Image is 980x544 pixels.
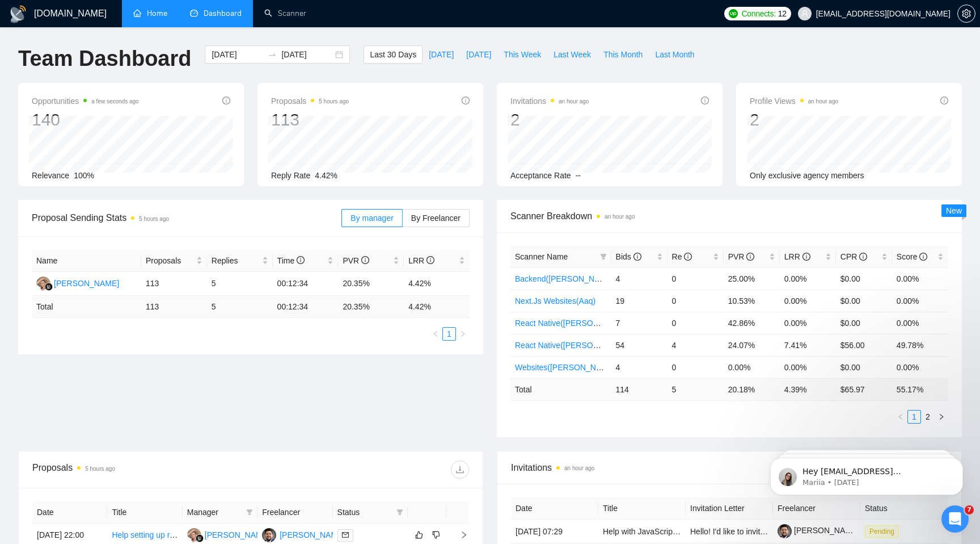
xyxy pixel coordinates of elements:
div: Proposals [32,461,251,479]
button: like [412,528,426,542]
span: dashboard [190,9,198,17]
a: Pending [865,526,903,535]
td: 113 [141,296,207,318]
span: [DATE] [429,48,454,61]
button: Last Month [649,45,700,64]
span: Manager [187,506,242,518]
a: Websites([PERSON_NAME]) [515,363,618,372]
td: 0.00% [892,290,948,312]
span: This Week [504,48,541,61]
span: Invitations [510,94,589,108]
td: 7.41% [780,334,836,356]
button: left [894,410,907,424]
td: $ 65.97 [836,378,892,400]
td: 113 [141,272,207,296]
td: 25.00% [724,267,780,290]
td: 55.17 % [892,378,948,400]
a: [PERSON_NAME] [778,526,859,535]
span: Acceptance Rate [510,171,571,180]
td: 0.00% [892,312,948,334]
span: info-circle [802,253,810,261]
span: info-circle [746,253,754,261]
span: Bids [616,252,641,261]
button: dislike [429,528,443,542]
th: Invitation Letter [686,497,773,520]
li: 1 [907,410,921,424]
time: 5 hours ago [139,216,169,222]
td: Help with JavaScript (Tabulator using a REST API endpopint) [598,520,686,543]
a: 2 [922,411,934,423]
span: Proposals [271,94,349,108]
td: 4.42% [404,272,470,296]
td: $56.00 [836,334,892,356]
td: 19 [611,290,668,312]
img: upwork-logo.png [729,9,738,18]
time: an hour ago [559,98,589,104]
span: left [897,413,904,420]
span: info-circle [297,256,305,264]
td: 20.35 % [338,296,404,318]
li: Previous Page [894,410,907,424]
span: Connects: [741,7,775,20]
a: homeHome [133,9,167,18]
td: 00:12:34 [273,296,339,318]
span: Last 30 Days [370,48,416,61]
a: VZ[PERSON_NAME] [36,278,119,287]
a: Help with JavaScript (Tabulator using a REST API endpopint) [603,527,818,536]
td: 4.39 % [780,378,836,400]
th: Manager [183,501,257,524]
span: Reply Rate [271,171,310,180]
iframe: Intercom notifications message [753,434,980,513]
td: 4 [611,267,668,290]
span: Time [277,256,305,265]
td: 5 [207,272,273,296]
span: Scanner Breakdown [510,209,948,223]
td: 24.07% [724,334,780,356]
a: MA[PERSON_NAME] [262,530,345,539]
span: download [451,465,468,474]
th: Date [511,497,598,520]
td: $0.00 [836,267,892,290]
td: 0.00% [892,267,948,290]
div: 2 [750,109,838,131]
span: info-circle [859,253,867,261]
td: 0 [668,290,724,312]
td: $0.00 [836,290,892,312]
span: info-circle [222,97,230,104]
span: By manager [350,214,393,223]
td: 20.35% [338,272,404,296]
span: 100% [74,171,94,180]
iframe: Intercom live chat [941,505,969,533]
li: Next Page [935,410,948,424]
td: 0.00% [780,267,836,290]
a: React Native([PERSON_NAME]) [515,319,631,328]
div: 113 [271,109,349,131]
a: Backend([PERSON_NAME]) [515,274,616,283]
span: filter [600,253,607,260]
span: info-circle [940,97,948,104]
th: Name [32,250,141,272]
td: 42.86% [724,312,780,334]
td: 10.53% [724,290,780,312]
td: 4 [668,334,724,356]
li: 2 [921,410,935,424]
a: Next.Js Websites(Aaq) [515,296,595,306]
span: left [432,330,439,337]
div: 140 [32,109,139,131]
span: filter [394,504,405,521]
td: 5 [207,296,273,318]
span: Score [897,252,927,261]
div: 2 [510,109,589,131]
span: info-circle [462,97,470,104]
time: 5 hours ago [319,98,349,104]
span: info-circle [633,253,641,261]
td: Total [510,378,611,400]
span: filter [396,509,403,516]
td: 4 [611,356,668,378]
img: c1KiHsWlOdPUGZ2awvmVKa-cdstgzMjNYJPjLUNE5eG2sbA73_t3JJGZxptE0nqGgO [778,524,792,538]
span: Opportunities [32,94,139,108]
td: 7 [611,312,668,334]
span: By Freelancer [411,214,461,223]
td: 0 [668,312,724,334]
